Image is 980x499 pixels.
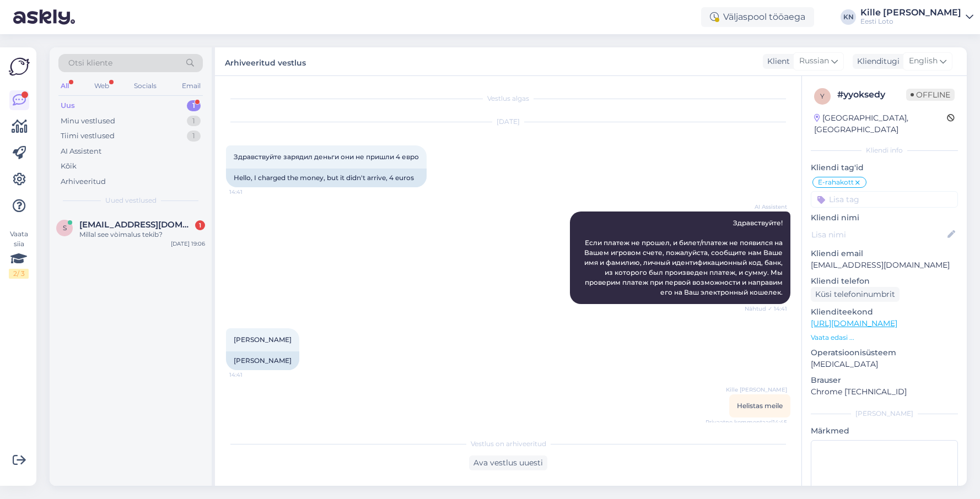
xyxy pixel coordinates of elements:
div: Vaata siia [9,229,29,279]
div: Ava vestlus uuesti [469,455,547,470]
div: Kille [PERSON_NAME] [860,8,961,17]
div: 1 [187,116,201,127]
div: [PERSON_NAME] [226,351,299,370]
span: y [820,92,825,100]
span: E-rahakott [818,179,854,186]
img: Askly Logo [9,56,30,77]
div: Minu vestlused [61,116,115,127]
span: English [909,55,938,67]
div: All [58,79,71,93]
p: Brauser [811,375,958,386]
div: [DATE] [226,117,790,127]
div: [PERSON_NAME] [811,409,958,419]
a: [URL][DOMAIN_NAME] [811,318,897,328]
span: Здравствуйте зарядил деньги они не пришли 4 евро [234,153,419,161]
div: Kõik [61,161,77,172]
p: Kliendi email [811,248,958,259]
p: Kliendi telefon [811,275,958,287]
div: Millal see vòimalus tekib? [79,230,205,240]
div: 1 [187,100,201,111]
div: [GEOGRAPHIC_DATA], [GEOGRAPHIC_DATA] [814,112,947,135]
div: [DATE] 19:06 [171,240,205,248]
p: [EMAIL_ADDRESS][DOMAIN_NAME] [811,259,958,271]
div: Socials [132,79,159,93]
a: Kille [PERSON_NAME]Eesti Loto [860,8,973,26]
div: Tiimi vestlused [61,131,115,142]
p: Kliendi tag'id [811,162,958,173]
p: Klienditeekond [811,306,958,318]
span: Kille [PERSON_NAME] [726,386,787,394]
div: 1 [187,131,201,142]
p: Vaata edasi ... [811,333,958,343]
div: Web [92,79,111,93]
p: Chrome [TECHNICAL_ID] [811,386,958,398]
div: Vestlus algas [226,94,790,104]
div: Arhiveeritud [61,176,106,187]
span: Nähtud ✓ 14:41 [745,305,787,313]
span: 14:41 [229,188,271,196]
div: Klienditugi [853,56,900,67]
div: Kliendi info [811,145,958,155]
span: Privaatne kommentaar | 14:45 [706,418,787,426]
span: s [63,224,67,232]
label: Arhiveeritud vestlus [225,54,306,69]
div: 1 [195,220,205,230]
span: Otsi kliente [68,57,112,69]
div: Eesti Loto [860,17,961,26]
span: Offline [906,89,955,101]
p: [MEDICAL_DATA] [811,359,958,370]
div: Uus [61,100,75,111]
span: saluhhin09@gmail.com [79,220,194,230]
span: Vestlus on arhiveeritud [471,439,546,449]
div: # yyoksedy [837,88,906,101]
div: Hello, I charged the money, but it didn't arrive, 4 euros [226,169,427,187]
div: Väljaspool tööaega [701,7,814,27]
span: Uued vestlused [105,196,157,205]
div: AI Assistent [61,146,101,157]
input: Lisa nimi [811,229,945,241]
p: Kliendi nimi [811,212,958,224]
input: Lisa tag [811,191,958,208]
div: 2 / 3 [9,269,29,279]
span: Helistas meile [737,402,783,410]
div: KN [841,9,856,25]
div: Email [180,79,203,93]
span: [PERSON_NAME] [234,335,292,344]
span: 14:41 [229,371,271,379]
span: Russian [799,55,829,67]
p: Operatsioonisüsteem [811,347,958,359]
span: AI Assistent [746,203,787,211]
p: Märkmed [811,425,958,437]
div: Küsi telefoninumbrit [811,287,900,302]
div: Klient [763,56,790,67]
